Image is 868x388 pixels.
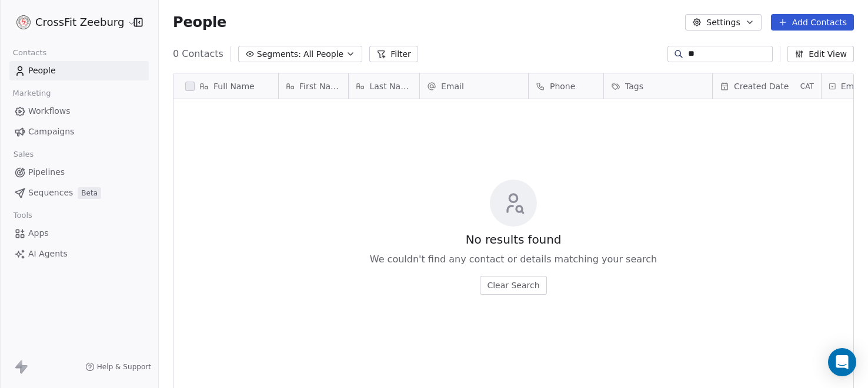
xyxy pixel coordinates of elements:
[441,80,464,92] span: Email
[85,362,151,372] a: Help & Support
[8,85,56,102] span: Marketing
[349,73,419,99] div: Last Name
[8,44,52,62] span: Contacts
[734,80,789,92] span: Created Date
[8,207,37,224] span: Tools
[9,244,149,264] a: AI Agents
[9,102,149,121] a: Workflows
[9,122,149,141] a: Campaigns
[9,224,149,243] a: Apps
[480,276,546,295] button: Clear Search
[9,61,149,80] a: People
[173,73,278,99] div: Full Name
[466,231,562,248] span: No results found
[713,73,821,99] div: Created DateCAT
[279,73,348,99] div: First Name
[800,82,814,91] span: CAT
[28,227,49,239] span: Apps
[9,163,149,182] a: Pipelines
[28,248,68,260] span: AI Agents
[173,14,226,31] span: People
[828,348,856,376] div: Open Intercom Messenger
[16,15,31,29] img: logo%20website.jpg
[14,12,125,32] button: CrossFit Zeeburg
[369,46,418,62] button: Filter
[299,80,341,92] span: First Name
[303,48,343,60] span: All People
[28,105,71,117] span: Workflows
[529,73,603,99] div: Phone
[28,166,65,178] span: Pipelines
[35,15,124,30] span: CrossFit Zeeburg
[550,80,575,92] span: Phone
[9,183,149,203] a: SequencesBeta
[771,14,854,31] button: Add Contacts
[604,73,712,99] div: Tags
[8,146,39,163] span: Sales
[78,187,101,199] span: Beta
[173,47,223,61] span: 0 Contacts
[685,14,761,31] button: Settings
[787,46,854,62] button: Edit View
[28,187,73,199] span: Sequences
[420,73,528,99] div: Email
[213,80,255,92] span: Full Name
[28,126,74,138] span: Campaigns
[97,362,151,372] span: Help & Support
[173,99,279,387] div: grid
[370,252,657,266] span: We couldn't find any contact or details matching your search
[257,48,301,60] span: Segments:
[28,65,56,77] span: People
[369,80,412,92] span: Last Name
[625,80,643,92] span: Tags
